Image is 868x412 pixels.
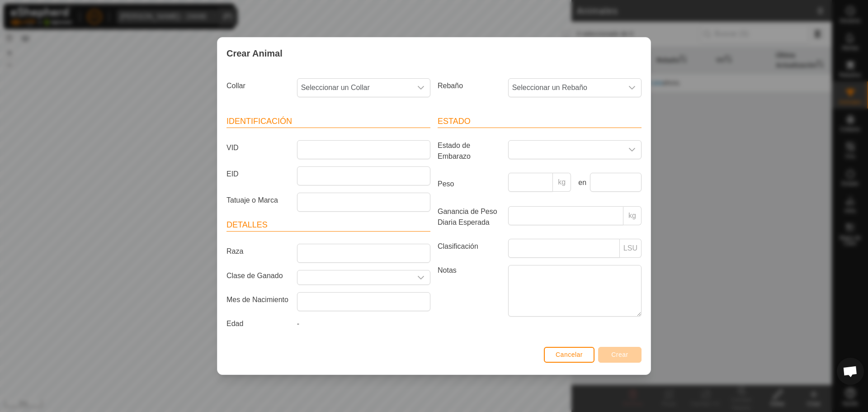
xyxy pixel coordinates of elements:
label: Notas [434,265,505,316]
div: Open chat [837,358,864,385]
div: dropdown trigger [412,79,430,97]
span: Seleccionar un Collar [297,79,412,97]
label: Clase de Ganado [223,270,293,281]
span: Crear Animal [226,47,283,60]
div: dropdown trigger [623,79,641,97]
label: Tatuaje o Marca [223,193,293,208]
p-inputgroup-addon: LSU [620,239,642,258]
div: dropdown trigger [623,141,641,159]
label: Rebaño [434,78,505,94]
label: Ganancia de Peso Diaria Esperada [434,206,505,228]
label: Peso [434,173,505,195]
header: Estado [438,115,642,128]
label: Mes de Nacimiento [223,292,293,308]
label: VID [223,140,293,156]
label: Clasificación [434,239,505,254]
label: Edad [223,318,293,329]
label: Estado de Embarazo [434,140,505,162]
header: Identificación [226,115,430,128]
label: Collar [223,78,293,94]
label: Raza [223,244,293,259]
span: - [297,320,299,327]
p-inputgroup-addon: kg [623,206,642,225]
span: Crear [611,351,628,358]
div: dropdown trigger [412,270,430,284]
label: EID [223,166,293,182]
header: Detalles [226,219,430,232]
label: en [575,177,586,188]
input: Seleccione o ingrese una Clase de Ganado [297,270,412,284]
button: Crear [598,347,642,363]
p-inputgroup-addon: kg [553,173,571,192]
span: Cancelar [556,351,583,358]
span: Seleccionar un Rebaño [509,79,623,97]
button: Cancelar [544,347,594,363]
